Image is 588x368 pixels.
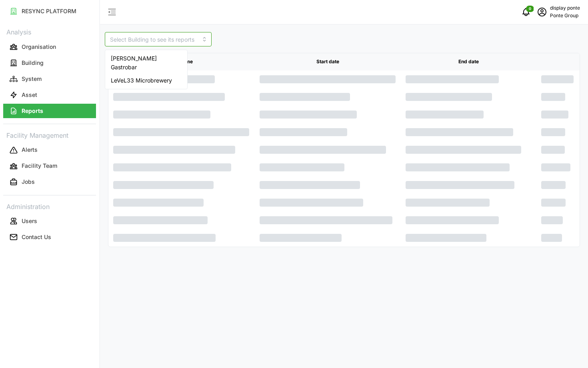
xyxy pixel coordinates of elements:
button: Asset [3,88,96,102]
th: End date [401,53,536,70]
p: display ponte [550,4,580,12]
p: Contact Us [22,233,51,241]
button: RESYNC PLATFORM [3,4,96,18]
p: Ponte Group [550,12,580,20]
p: Reports [22,107,43,115]
button: Jobs [3,175,96,189]
span: 0 [529,6,531,12]
button: Organisation [3,40,96,54]
span: [PERSON_NAME] Gastrobar [111,54,182,71]
button: schedule [534,4,550,20]
button: Reports [3,104,96,118]
p: Facility Team [22,162,57,170]
p: Asset [22,91,37,99]
p: Organisation [22,43,56,51]
a: Facility Team [3,158,96,174]
a: RESYNC PLATFORM [3,3,96,19]
p: Building [22,59,44,67]
button: Alerts [3,143,96,157]
a: Users [3,213,96,229]
button: notifications [518,4,534,20]
a: Organisation [3,39,96,55]
a: Asset [3,87,96,103]
a: Contact Us [3,229,96,245]
p: Facility Management [3,129,96,141]
p: Analysis [3,26,96,37]
button: Building [3,56,96,70]
p: Administration [3,200,96,212]
th: Start date [255,53,401,70]
button: System [3,72,96,86]
span: LeVeL33 Microbrewery [111,76,172,85]
a: Alerts [3,142,96,158]
a: Building [3,55,96,71]
p: System [22,75,42,83]
button: Users [3,214,96,228]
input: Select Building to see its reports [105,32,212,46]
p: Jobs [22,178,35,186]
p: Users [22,217,37,225]
p: Alerts [22,146,38,154]
a: Jobs [3,174,96,190]
a: Reports [3,103,96,119]
a: System [3,71,96,87]
button: Contact Us [3,230,96,244]
button: Facility Team [3,159,96,173]
p: RESYNC PLATFORM [22,7,76,15]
